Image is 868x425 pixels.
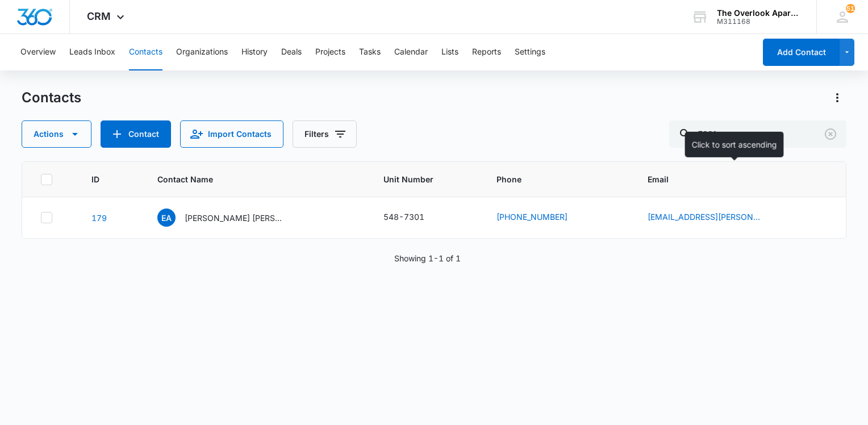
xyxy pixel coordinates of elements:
button: Actions [828,89,846,107]
button: Calendar [394,34,428,70]
button: Organizations [176,34,228,70]
a: [PHONE_NUMBER] [496,211,567,223]
button: Reports [472,34,501,70]
input: Search Contacts [669,120,846,148]
div: Unit Number - 548-7301 - Select to Edit Field [383,211,445,224]
button: History [241,34,268,70]
button: Tasks [359,34,381,70]
button: Deals [281,34,302,70]
span: 51 [846,4,855,13]
span: Phone [496,173,604,185]
div: Click to sort ascending [685,132,784,157]
button: Contacts [129,34,162,70]
p: Showing 1-1 of 1 [394,252,461,264]
div: 548-7301 [383,211,424,223]
div: Phone - (623) 308-1043 - Select to Edit Field [496,211,588,224]
a: Navigate to contact details page for Edward Andrew Cruz & Amy Cruz [91,213,107,223]
span: Unit Number [383,173,469,185]
button: Add Contact [763,39,840,66]
span: ID [91,173,114,185]
button: Clear [821,125,840,143]
span: CRM [87,10,111,22]
button: Lists [441,34,458,70]
button: Projects [315,34,345,70]
div: account name [717,9,800,18]
button: Overview [20,34,56,70]
p: [PERSON_NAME] [PERSON_NAME] & [PERSON_NAME] [185,212,287,224]
button: Add Contact [101,120,171,148]
button: Filters [293,120,357,148]
div: Contact Name - Edward Andrew Cruz & Amy Cruz - Select to Edit Field [157,209,307,227]
button: Leads Inbox [69,34,115,70]
div: account id [717,18,800,26]
span: Email [648,173,811,185]
div: notifications count [846,4,855,13]
span: Contact Name [157,173,340,185]
div: Email - cruzfam.edward@gmail.com - Select to Edit Field [648,211,782,224]
button: Actions [22,120,91,148]
a: [EMAIL_ADDRESS][PERSON_NAME][DOMAIN_NAME] [648,211,761,223]
h1: Contacts [22,89,81,106]
button: Import Contacts [180,120,283,148]
span: EA [157,209,176,227]
button: Settings [515,34,545,70]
